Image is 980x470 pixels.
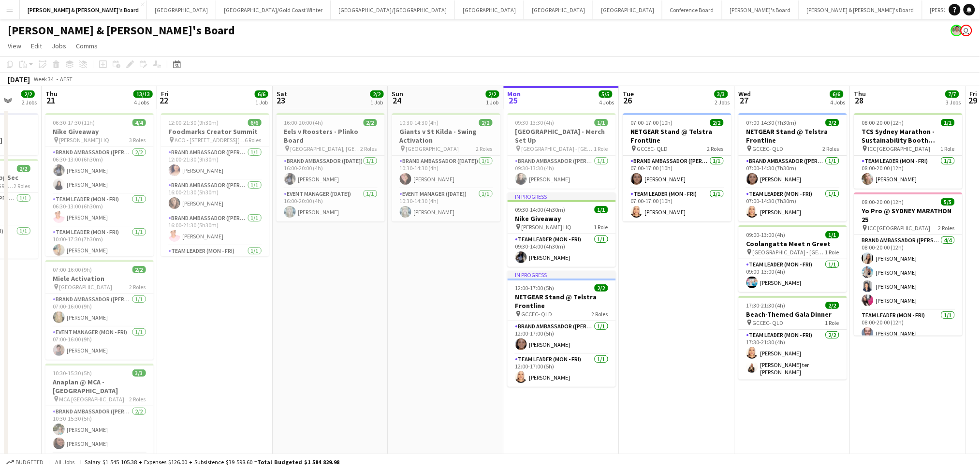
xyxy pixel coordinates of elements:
div: Salary $1 545 105.38 + Expenses $126.00 + Subsistence $39 598.60 = [85,458,339,466]
app-user-avatar: James Millard [961,25,972,36]
button: [GEOGRAPHIC_DATA]/[GEOGRAPHIC_DATA] [331,0,455,19]
app-user-avatar: Arrence Torres [951,25,963,36]
button: [PERSON_NAME] & [PERSON_NAME]'s Board [799,0,922,19]
button: [GEOGRAPHIC_DATA] [593,0,662,19]
button: [PERSON_NAME] & [PERSON_NAME]'s Board [20,0,147,19]
button: Conference Board [662,0,722,19]
button: [GEOGRAPHIC_DATA] [455,0,524,19]
button: Budgeted [5,457,45,468]
button: [GEOGRAPHIC_DATA] [524,0,593,19]
button: [PERSON_NAME]'s Board [722,0,799,19]
button: [GEOGRAPHIC_DATA]/Gold Coast Winter [216,0,331,19]
button: [GEOGRAPHIC_DATA] [147,0,216,19]
span: Total Budgeted $1 584 829.98 [257,458,339,466]
span: All jobs [53,458,76,466]
span: Budgeted [15,459,44,466]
